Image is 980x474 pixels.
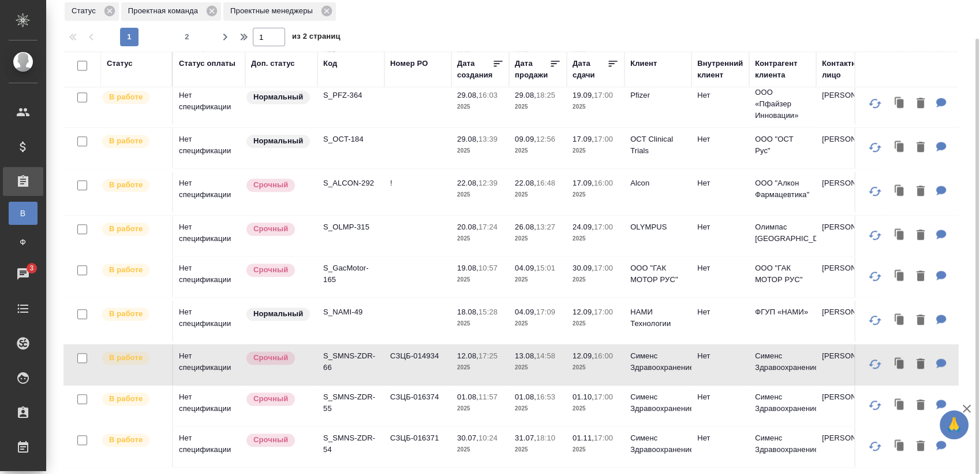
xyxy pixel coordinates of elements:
[515,189,561,201] p: 2025
[121,2,221,21] div: Проектная команда
[323,58,337,69] div: Код
[245,90,312,105] div: Статус по умолчанию для стандартных заказов
[515,223,536,231] p: 26.08,
[594,392,613,401] p: 17:00
[515,444,561,456] p: 2025
[101,262,166,278] div: Выставляет ПМ после принятия заказа от КМа
[697,432,743,444] p: Нет
[573,434,594,442] p: 01.11,
[816,427,883,467] td: [PERSON_NAME]
[515,179,536,187] p: 22.08,
[697,221,743,233] p: Нет
[253,264,288,276] p: Срочный
[573,444,619,456] p: 2025
[223,2,336,21] div: Проектные менеджеры
[573,392,594,401] p: 01.10,
[457,362,503,373] p: 2025
[911,353,930,376] button: Удалить
[697,134,743,145] p: Нет
[816,301,883,341] td: [PERSON_NAME]
[536,264,555,272] p: 15:01
[697,177,743,189] p: Нет
[457,179,478,187] p: 22.08,
[515,145,561,157] p: 2025
[457,223,478,231] p: 20.08,
[323,262,379,286] p: S_GacMotor-165
[457,434,478,442] p: 30.07,
[478,351,498,360] p: 17:25
[594,223,613,231] p: 17:00
[457,392,478,401] p: 01.08,
[697,350,743,362] p: Нет
[109,352,143,364] p: В работе
[173,427,245,467] td: Нет спецификации
[911,136,930,160] button: Удалить
[515,434,536,442] p: 31.07,
[573,101,619,113] p: 2025
[697,262,743,274] p: Нет
[573,179,594,187] p: 17.09,
[478,392,498,401] p: 11:57
[179,58,235,69] div: Статус оплаты
[697,90,743,101] p: Нет
[173,216,245,256] td: Нет спецификации
[109,223,143,235] p: В работе
[173,84,245,124] td: Нет спецификации
[101,134,166,149] div: Выставляет ПМ после принятия заказа от КМа
[253,393,288,405] p: Срочный
[457,274,503,286] p: 2025
[478,308,498,316] p: 15:28
[630,306,686,329] p: НАМИ Технологии
[101,221,166,237] div: Выставляет ПМ после принятия заказа от КМа
[384,427,451,467] td: СЗЦБ-016371
[861,432,889,460] button: Обновить
[9,231,38,254] a: Ф
[816,386,883,426] td: [PERSON_NAME]
[109,393,143,405] p: В работе
[536,179,555,187] p: 16:48
[390,58,428,69] div: Номер PO
[253,308,303,320] p: Нормальный
[457,308,478,316] p: 18.08,
[630,432,686,456] p: Сименс Здравоохранение
[594,135,613,143] p: 17:00
[861,391,889,419] button: Обновить
[253,223,288,235] p: Срочный
[457,351,478,360] p: 12.08,
[889,394,911,417] button: Клонировать
[630,58,657,69] div: Клиент
[178,28,196,46] button: 2
[245,262,312,278] div: Выставляется автоматически, если на указанный объем услуг необходимо больше времени в стандартном...
[457,264,478,272] p: 19.08,
[109,135,143,147] p: В работе
[101,432,166,448] div: Выставляет ПМ после принятия заказа от КМа
[515,318,561,329] p: 2025
[14,208,32,219] span: В
[911,309,930,332] button: Удалить
[816,216,883,256] td: [PERSON_NAME]
[384,172,451,212] td: !
[573,318,619,329] p: 2025
[630,391,686,414] p: Сименс Здравоохранение
[536,351,555,360] p: 14:58
[457,101,503,113] p: 2025
[253,91,303,103] p: Нормальный
[323,306,379,318] p: S_NAMI-49
[861,90,889,117] button: Обновить
[245,391,312,407] div: Выставляется автоматически, если на указанный объем услуг необходимо больше времени в стандартном...
[861,177,889,205] button: Обновить
[457,91,478,99] p: 29.08,
[515,351,536,360] p: 13.08,
[940,410,968,439] button: 🙏
[861,306,889,334] button: Обновить
[173,386,245,426] td: Нет спецификации
[515,264,536,272] p: 04.09,
[251,58,295,69] div: Доп. статус
[889,353,911,376] button: Клонировать
[457,403,503,414] p: 2025
[457,444,503,456] p: 2025
[630,134,686,157] p: OCT Clinical Trials
[816,345,883,385] td: [PERSON_NAME]
[101,177,166,193] div: Выставляет ПМ после принятия заказа от КМа
[911,435,930,458] button: Удалить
